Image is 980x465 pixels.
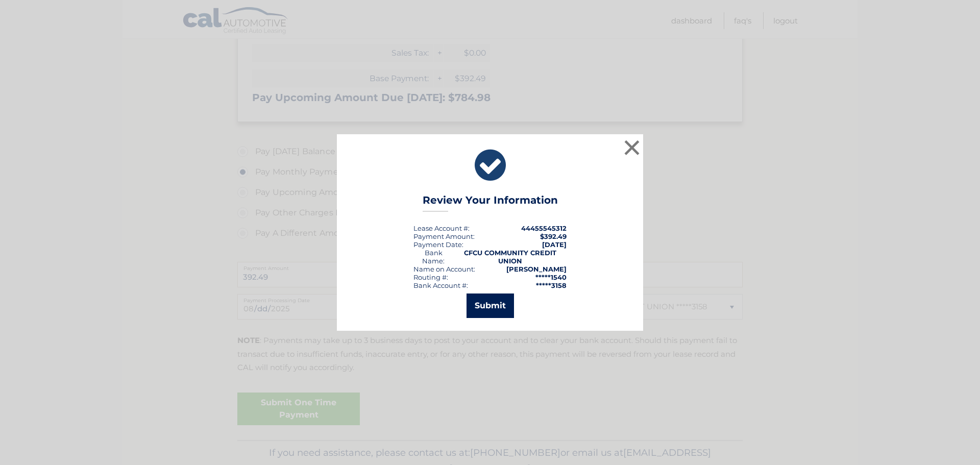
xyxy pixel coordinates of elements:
div: : [413,240,463,249]
div: Bank Name: [413,249,453,265]
div: Payment Amount: [413,232,475,240]
span: $392.49 [540,232,567,240]
span: [DATE] [542,240,567,249]
div: Name on Account: [413,265,475,273]
strong: CFCU COMMUNITY CREDIT UNION [464,249,556,265]
strong: [PERSON_NAME] [506,265,567,273]
span: Payment Date [413,240,462,249]
button: Submit [467,293,514,318]
div: Bank Account #: [413,281,468,289]
div: Lease Account #: [413,224,470,232]
button: × [622,137,642,158]
div: Routing #: [413,273,448,281]
h3: Review Your Information [423,194,558,212]
strong: 44455545312 [521,224,567,232]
